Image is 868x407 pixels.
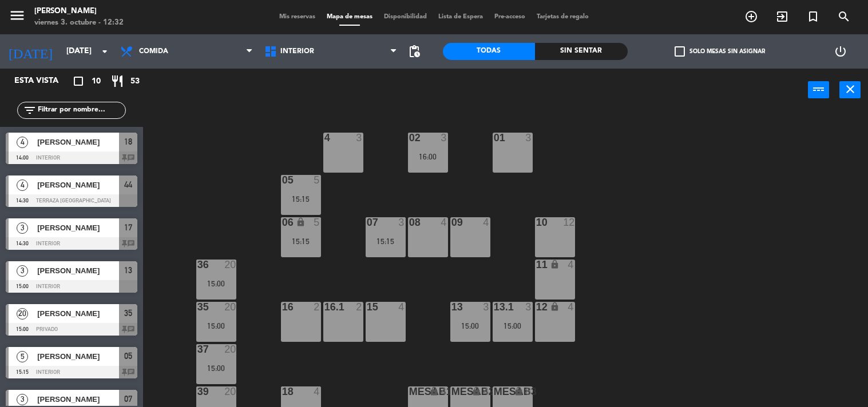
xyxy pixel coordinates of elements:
div: 4 [568,302,574,312]
span: Pre-acceso [489,14,531,20]
span: Mapa de mesas [321,14,378,20]
button: close [839,81,861,98]
i: power_settings_new [834,45,847,58]
div: 4 [483,386,490,397]
span: Tarjetas de regalo [531,14,594,20]
i: menu [9,7,26,24]
div: 10 [536,217,537,228]
i: search [837,10,851,23]
div: Esta vista [6,74,82,88]
div: 5 [314,217,320,228]
div: 4 [441,386,447,397]
div: 15:00 [196,364,236,372]
div: 15:15 [366,237,406,245]
div: 12 [536,302,537,312]
div: 3 [356,133,363,143]
div: 4 [568,260,574,270]
i: crop_square [72,74,85,88]
span: 17 [124,221,132,234]
i: lock [429,386,439,396]
span: [PERSON_NAME] [37,308,119,320]
i: restaurant [110,74,124,88]
span: check_box_outline_blank [675,46,685,57]
div: 20 [224,344,236,354]
span: Lista de Espera [433,14,489,20]
i: add_circle_outline [744,10,758,23]
div: 15:15 [281,195,321,203]
span: 44 [124,178,132,191]
span: 3 [17,265,28,277]
div: 08 [409,217,410,228]
span: Disponibilidad [378,14,433,20]
div: MesaB1 [409,386,410,397]
i: lock [471,386,481,396]
i: lock [550,260,560,269]
div: 11 [536,260,537,270]
div: 5 [314,175,320,185]
div: 35 [197,302,198,312]
span: 4 [17,137,28,148]
div: Sin sentar [535,43,628,60]
i: filter_list [23,103,37,117]
span: Mis reservas [274,14,321,20]
span: [PERSON_NAME] [37,222,119,234]
div: 3 [398,217,405,228]
span: [PERSON_NAME] [37,265,119,277]
div: 4 [324,133,325,143]
div: viernes 3. octubre - 12:32 [34,17,124,29]
span: 13 [124,264,132,277]
span: Comida [139,47,168,55]
div: 15 [367,302,367,312]
span: Interior [280,47,314,55]
div: MESAB2 [451,386,452,397]
div: 13 [451,302,452,312]
i: close [843,82,857,96]
span: 3 [17,222,28,234]
div: 16:00 [408,153,448,161]
div: 2 [356,302,363,312]
div: 02 [409,133,410,143]
span: 5 [17,351,28,362]
label: Solo mesas sin asignar [675,46,765,57]
div: 37 [197,344,198,354]
div: 07 [367,217,367,228]
i: lock [514,386,524,396]
div: 8 [525,386,532,397]
span: 4 [17,179,28,191]
span: 20 [17,308,28,320]
div: 15:00 [196,280,236,288]
div: 20 [224,302,236,312]
i: lock [550,302,560,312]
div: 4 [398,302,405,312]
div: 3 [525,133,532,143]
span: 3 [17,394,28,405]
span: [PERSON_NAME] [37,350,119,362]
i: turned_in_not [806,10,820,23]
div: 15:15 [281,237,321,245]
span: [PERSON_NAME] [37,136,119,148]
div: 3 [483,302,490,312]
div: 12 [563,217,574,228]
div: Todas [443,43,536,60]
div: 36 [197,260,198,270]
input: Filtrar por nombre... [37,104,125,117]
div: 39 [197,386,198,397]
i: exit_to_app [775,10,789,23]
span: 05 [124,349,132,363]
span: 18 [124,135,132,149]
i: power_input [812,82,826,96]
span: [PERSON_NAME] [37,179,119,191]
div: 09 [451,217,452,228]
button: power_input [808,81,829,98]
div: 4 [483,217,490,228]
i: arrow_drop_down [98,45,112,58]
span: 07 [124,392,132,406]
div: 20 [224,260,236,270]
div: [PERSON_NAME] [34,6,124,17]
